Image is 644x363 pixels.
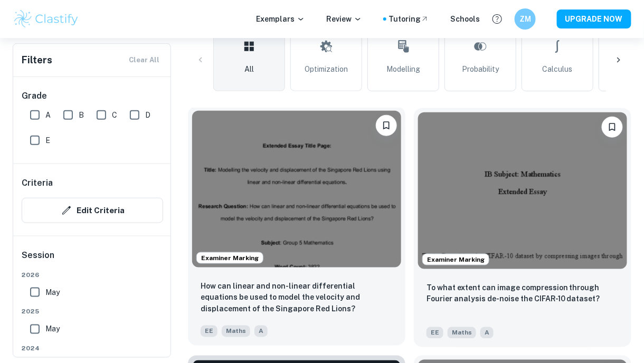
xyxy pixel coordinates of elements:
[462,63,499,75] span: Probability
[423,255,489,264] span: Examiner Marking
[112,109,117,121] span: C
[188,108,405,347] a: Examiner MarkingBookmarkHow can linear and non-linear differential equations be used to model the...
[519,13,532,25] h6: ZM
[427,327,443,339] span: EE
[192,111,401,268] img: Maths EE example thumbnail: How can linear and non-linear differenti
[22,90,163,102] h6: Grade
[557,9,631,28] button: UPGRADE NOW
[22,198,163,223] button: Edit Criteria
[22,177,53,189] h6: Criteria
[45,135,50,146] span: E
[13,8,80,30] img: Clastify logo
[326,13,362,25] p: Review
[45,323,60,335] span: May
[488,10,506,28] button: Help and Feedback
[389,13,429,25] a: Tutoring
[22,307,163,317] span: 2025
[197,253,263,263] span: Examiner Marking
[386,63,420,75] span: Modelling
[376,115,397,136] button: Bookmark
[22,270,163,280] span: 2026
[450,13,480,25] a: Schools
[515,8,536,30] button: ZM
[145,109,150,121] span: D
[602,117,623,138] button: Bookmark
[448,327,476,339] span: Maths
[480,327,494,339] span: A
[45,109,51,121] span: A
[222,326,250,337] span: Maths
[543,63,573,75] span: Calculus
[22,344,163,354] span: 2024
[22,249,163,270] h6: Session
[254,326,268,337] span: A
[414,108,631,347] a: Examiner MarkingBookmarkTo what extent can image compression through Fourier analysis de-noise th...
[256,13,305,25] p: Exemplars
[45,286,60,298] span: May
[22,53,52,68] h6: Filters
[427,282,619,305] p: To what extent can image compression through Fourier analysis de-noise the CIFAR-10 dataset?
[201,326,217,337] span: EE
[418,112,627,269] img: Maths EE example thumbnail: To what extent can image compression thr
[201,280,393,315] p: How can linear and non-linear differential equations be used to model the velocity and displaceme...
[79,109,84,121] span: B
[244,63,254,75] span: All
[305,63,348,75] span: Optimization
